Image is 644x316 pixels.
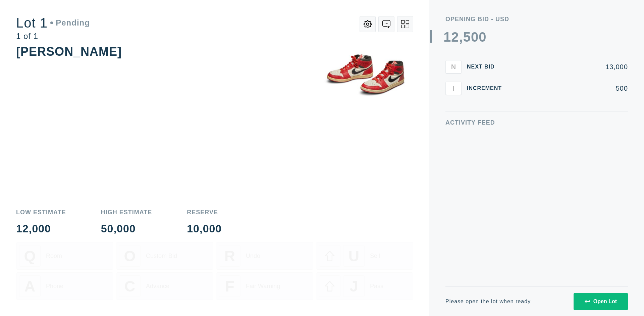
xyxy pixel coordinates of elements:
div: 1 [443,30,451,44]
div: [PERSON_NAME] [16,45,122,58]
div: 0 [479,30,486,44]
div: Open Lot [585,299,617,305]
span: N [451,63,456,71]
div: 10,000 [187,223,222,234]
div: Next Bid [467,64,507,70]
button: Open Lot [574,293,628,310]
div: 1 of 1 [16,32,90,40]
div: 50,000 [101,223,152,234]
div: 13,000 [513,63,628,70]
div: Increment [467,86,507,91]
div: Please open the lot when ready [445,299,531,304]
div: Lot 1 [16,16,90,30]
div: Activity Feed [445,120,628,126]
button: N [445,60,462,74]
span: I [452,84,454,92]
div: Pending [50,19,90,27]
div: 500 [513,85,628,92]
div: 12,000 [16,223,66,234]
div: 0 [471,30,479,44]
div: Opening bid - USD [445,16,628,22]
div: 2 [451,30,459,44]
div: , [459,30,463,165]
div: High Estimate [101,209,152,215]
div: Reserve [187,209,222,215]
div: 5 [463,30,471,44]
div: Low Estimate [16,209,66,215]
button: I [445,82,462,95]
